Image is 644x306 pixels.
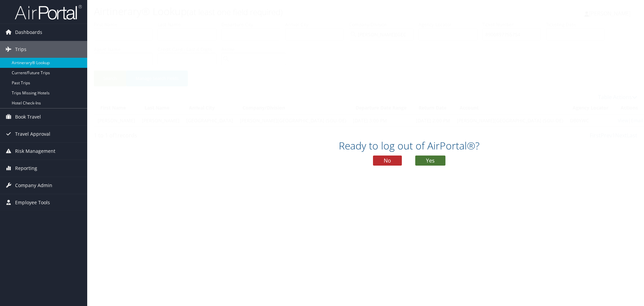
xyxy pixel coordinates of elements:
[15,194,50,211] span: Employee Tools
[15,143,55,160] span: Risk Management
[15,126,50,142] span: Travel Approval
[415,156,445,166] button: Yes
[15,24,42,41] span: Dashboards
[373,156,402,166] button: No
[15,41,26,58] span: Trips
[15,4,82,20] img: airportal-logo.png
[15,160,37,177] span: Reporting
[15,108,41,125] span: Book Travel
[15,177,52,194] span: Company Admin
